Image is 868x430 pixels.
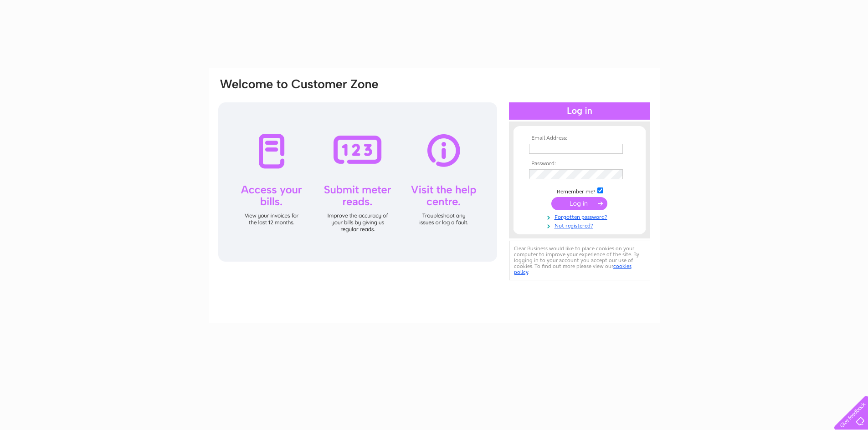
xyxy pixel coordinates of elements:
[529,221,632,229] a: Not registered?
[527,135,632,142] th: Email Address:
[527,161,632,167] th: Password:
[527,186,632,195] td: Remember me?
[551,197,607,210] input: Submit
[529,212,632,221] a: Forgotten password?
[509,241,650,280] div: Clear Business would like to place cookies on your computer to improve your experience of the sit...
[514,263,632,275] a: cookies policy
